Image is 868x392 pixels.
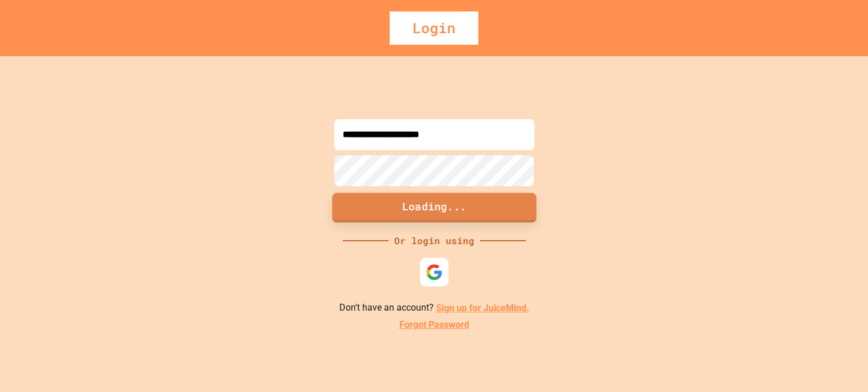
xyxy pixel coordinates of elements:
a: Sign up for JuiceMind. [436,303,529,313]
p: Don't have an account? [339,301,529,315]
a: Forgot Password [399,318,469,332]
div: Login [390,11,478,45]
img: google-icon.svg [426,264,443,281]
button: Loading... [332,193,536,223]
div: Or login using [389,234,480,248]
